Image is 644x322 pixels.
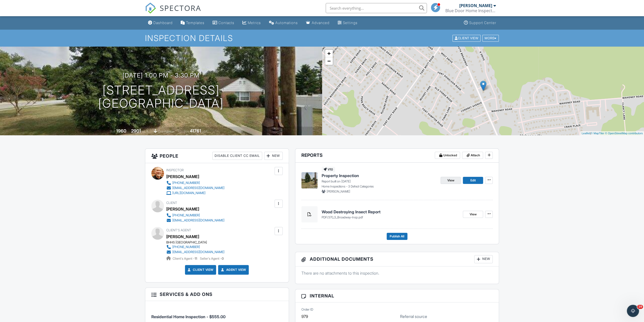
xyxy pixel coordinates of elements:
a: [EMAIL_ADDRESS][DOMAIN_NAME] [166,218,224,223]
span: Built [110,129,115,133]
span: Client [166,201,177,205]
div: 1960 [116,128,126,134]
h1: Inspection Details [145,34,499,43]
a: [PHONE_NUMBER] [166,180,224,185]
a: Advanced [304,18,331,28]
a: Settings [336,18,360,28]
span: Client's Agent [166,228,191,232]
a: [URL][DOMAIN_NAME] [166,191,224,196]
div: 41761 [190,128,201,134]
div: Advanced [312,21,329,25]
div: [PHONE_NUMBER] [172,245,200,249]
a: Leaflet [581,132,590,135]
div: Contacts [218,21,234,25]
div: BHHS [GEOGRAPHIC_DATA] [166,240,228,244]
strong: 11 [195,257,197,260]
div: [EMAIL_ADDRESS][DOMAIN_NAME] [172,186,224,190]
div: Dashboard [153,21,173,25]
h1: [STREET_ADDRESS] [GEOGRAPHIC_DATA] [98,84,224,110]
span: Client's Agent - [173,257,198,260]
a: © OpenStreetMap contributors [605,132,643,135]
label: Referral source [400,314,427,319]
a: Zoom in [325,50,333,57]
span: Lot Size [178,129,189,133]
div: Support Center [469,21,496,25]
div: Client View [452,35,481,42]
div: [EMAIL_ADDRESS][DOMAIN_NAME] [172,218,224,222]
div: Disable Client CC Email [212,152,262,160]
div: Metrics [248,21,261,25]
div: Templates [186,21,204,25]
span: Seller's Agent - [200,257,224,260]
div: [PERSON_NAME] [459,3,492,8]
span: SPECTORA [160,3,201,13]
div: [URL][DOMAIN_NAME] [172,191,205,195]
span: Inspector [166,168,184,172]
a: Agent View [220,267,246,272]
a: Support Center [462,18,498,28]
input: Search everything... [326,3,427,13]
a: Client View [452,36,482,40]
div: | [580,131,644,136]
div: Blue Door Home Inspections [445,8,496,13]
span: sq. ft. [142,129,149,133]
iframe: Intercom live chat [627,305,639,317]
span: crawlspace [158,129,174,133]
a: [PHONE_NUMBER] [166,213,224,218]
div: [PERSON_NAME] [166,173,199,180]
h3: Additional Documents [295,252,499,267]
a: Client View [187,267,214,272]
strong: 0 [222,257,224,260]
a: Templates [179,18,206,28]
div: 2901 [131,128,141,134]
div: More [482,35,499,42]
a: Automations (Basic) [267,18,300,28]
label: Order ID [301,307,313,312]
div: [PERSON_NAME] [166,205,199,213]
a: Contacts [211,18,236,28]
a: [EMAIL_ADDRESS][DOMAIN_NAME] [166,250,224,255]
h3: People [145,149,289,163]
div: Settings [343,21,358,25]
div: [PHONE_NUMBER] [172,213,200,217]
div: New [474,255,493,263]
div: Automations [275,21,298,25]
div: [PHONE_NUMBER] [172,181,200,185]
span: Residential Home Inspection - $555.00 [151,314,225,319]
h3: Internal [295,289,499,302]
h3: [DATE] 1:00 pm - 3:30 pm [122,72,200,79]
span: 10 [637,305,643,309]
a: [PERSON_NAME] [166,233,199,240]
div: New [264,152,283,160]
a: Zoom out [325,57,333,65]
img: The Best Home Inspection Software - Spectora [145,3,156,14]
div: [EMAIL_ADDRESS][DOMAIN_NAME] [172,250,224,254]
a: [PHONE_NUMBER] [166,244,224,250]
span: sq.ft. [202,129,208,133]
a: Dashboard [146,18,175,28]
a: [EMAIL_ADDRESS][DOMAIN_NAME] [166,185,224,191]
h3: Services & Add ons [145,288,289,301]
a: Metrics [240,18,263,28]
a: SPECTORA [145,7,201,17]
p: There are no attachments to this inspection. [301,270,493,276]
a: © MapTiler [591,132,604,135]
